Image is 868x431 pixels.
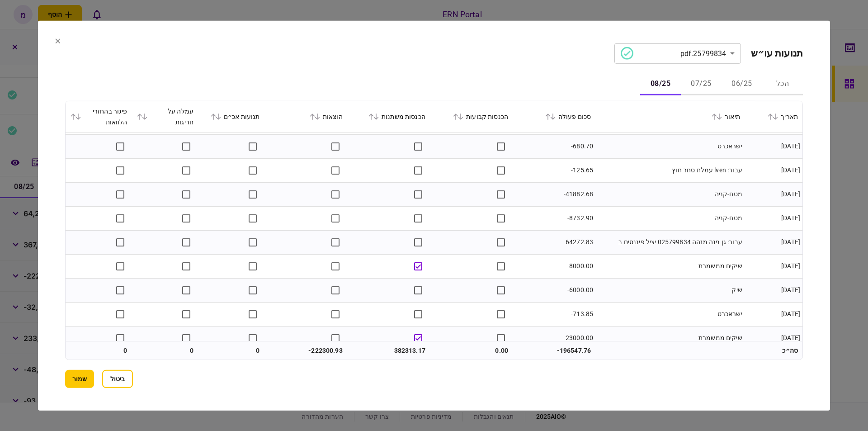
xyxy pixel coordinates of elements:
div: הכנסות משתנות [352,111,425,122]
td: 0 [132,341,198,360]
td: 8000.00 [513,254,595,278]
button: 08/25 [640,73,681,95]
td: 382313.17 [347,341,430,360]
td: שיקים ממשמרת [595,254,745,278]
button: הכל [762,73,803,95]
div: הוצאות [269,111,343,122]
div: סכום פעולה [517,111,591,122]
button: 07/25 [681,73,722,95]
td: -41882.68 [513,182,595,206]
td: -680.70 [513,134,595,158]
td: עבור: גן גינה מזהה 025799834 יציל פיננסים ב [595,230,745,254]
div: פיגור בהחזרי הלוואות [70,105,127,127]
div: תאריך [749,111,798,122]
td: [DATE] [745,302,802,326]
td: [DATE] [745,134,802,158]
td: [DATE] [745,230,802,254]
h2: תנועות עו״ש [751,47,803,59]
td: [DATE] [745,278,802,302]
td: 0 [66,341,132,360]
td: -222300.93 [264,341,347,360]
td: ישראכרט [595,302,745,326]
td: [DATE] [745,326,802,350]
td: -196547.76 [513,341,595,360]
div: עמלה על חריגות [137,105,194,127]
div: 25799834.pdf [621,47,726,60]
button: 06/25 [722,73,762,95]
td: [DATE] [745,206,802,230]
td: [DATE] [745,254,802,278]
td: עבור: lven עמלת סחר חוץ [595,158,745,182]
button: שמור [65,370,94,388]
td: סה״כ [745,341,802,360]
td: [DATE] [745,158,802,182]
td: 23000.00 [513,326,595,350]
td: 64272.83 [513,230,595,254]
div: תיאור [600,111,740,122]
td: מטח-קניה [595,182,745,206]
td: -125.65 [513,158,595,182]
button: ביטול [102,370,133,388]
td: -6000.00 [513,278,595,302]
td: שיקים ממשמרת [595,326,745,350]
div: תנועות אכ״ם [203,111,260,122]
div: הכנסות קבועות [434,111,508,122]
td: 0.00 [430,341,513,360]
td: שיק [595,278,745,302]
td: -8732.90 [513,206,595,230]
td: 0 [198,341,264,360]
td: -713.85 [513,302,595,326]
td: [DATE] [745,182,802,206]
td: מטח-קניה [595,206,745,230]
td: ישראכרט [595,134,745,158]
